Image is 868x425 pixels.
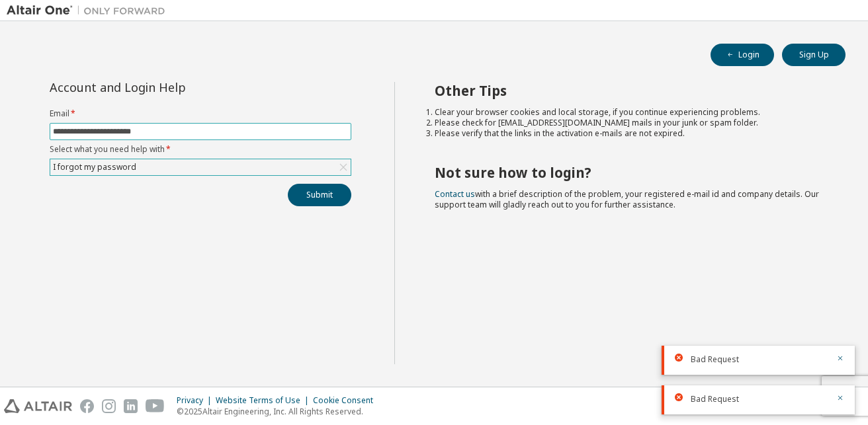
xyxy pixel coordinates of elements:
[80,399,94,413] img: facebook.svg
[216,395,313,406] div: Website Terms of Use
[435,107,822,118] li: Clear your browser cookies and local storage, if you continue experiencing problems.
[7,4,172,17] img: Altair One
[435,128,822,139] li: Please verify that the links in the activation e-mails are not expired.
[50,144,351,155] label: Select what you need help with
[435,188,475,200] a: Contact us
[51,160,138,174] div: I forgot my password
[435,188,819,210] span: with a brief description of the problem, your registered e-mail id and company details. Our suppo...
[435,82,822,99] h2: Other Tips
[435,118,822,128] li: Please check for [EMAIL_ADDRESS][DOMAIN_NAME] mails in your junk or spam folder.
[50,108,351,119] label: Email
[4,399,72,413] img: altair_logo.svg
[50,159,351,175] div: I forgot my password
[691,394,739,405] span: Bad Request
[435,164,822,181] h2: Not sure how to login?
[711,44,774,66] button: Login
[177,406,381,417] p: © 2025 Altair Engineering, Inc. All Rights Reserved.
[288,184,351,206] button: Submit
[177,395,216,406] div: Privacy
[124,399,138,413] img: linkedin.svg
[50,82,291,93] div: Account and Login Help
[691,354,739,365] span: Bad Request
[146,399,165,413] img: youtube.svg
[102,399,116,413] img: instagram.svg
[782,44,846,66] button: Sign Up
[313,395,381,406] div: Cookie Consent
